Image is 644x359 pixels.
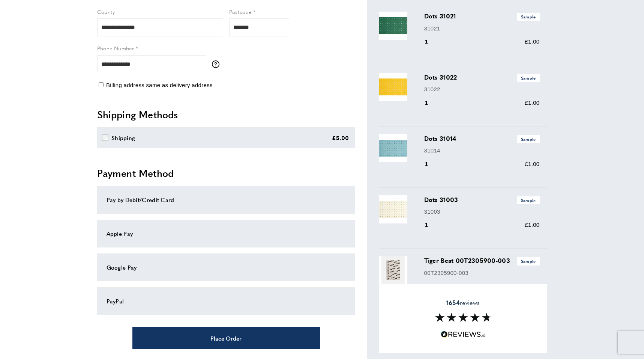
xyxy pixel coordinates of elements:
[424,160,439,169] div: 1
[424,195,540,204] h3: Dots 31003
[132,327,320,349] button: Place Order
[441,331,486,338] img: Reviews.io 5 stars
[107,195,346,204] div: Pay by Debit/Credit Card
[424,85,540,94] p: 31022
[424,73,540,82] h3: Dots 31022
[517,74,540,82] span: Sample
[111,133,135,142] div: Shipping
[525,100,539,106] span: £1.00
[106,82,213,88] span: Billing address same as delivery address
[424,256,540,265] h3: Tiger Beat 00T2305900-003
[97,108,355,121] h2: Shipping Methods
[517,257,540,265] span: Sample
[379,134,407,162] img: Dots 31014
[525,222,539,228] span: £1.00
[107,263,346,272] div: Google Pay
[212,60,223,68] button: More information
[446,299,480,306] span: reviews
[379,195,407,223] img: Dots 31003
[97,44,134,52] span: Phone Number
[424,12,540,21] h3: Dots 31021
[97,8,115,15] span: County
[424,24,540,33] p: 31021
[424,220,439,229] div: 1
[424,207,540,216] p: 31003
[107,297,346,306] div: PayPal
[517,196,540,204] span: Sample
[379,256,407,284] img: Tiger Beat 00T2305900-003
[424,268,540,278] p: 00T2305900-003
[379,12,407,40] img: Dots 31021
[97,166,355,180] h2: Payment Method
[525,161,539,167] span: £1.00
[525,38,539,45] span: £1.00
[424,146,540,155] p: 31014
[424,37,439,46] div: 1
[99,82,104,87] input: Billing address same as delivery address
[424,98,439,107] div: 1
[424,134,540,143] h3: Dots 31014
[229,8,252,15] span: Postcode
[517,135,540,143] span: Sample
[332,133,349,142] div: £5.00
[107,229,346,238] div: Apple Pay
[525,283,539,289] span: £1.00
[446,298,460,307] strong: 1654
[379,73,407,101] img: Dots 31022
[424,282,439,291] div: 1
[517,13,540,21] span: Sample
[435,313,491,322] img: Reviews section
